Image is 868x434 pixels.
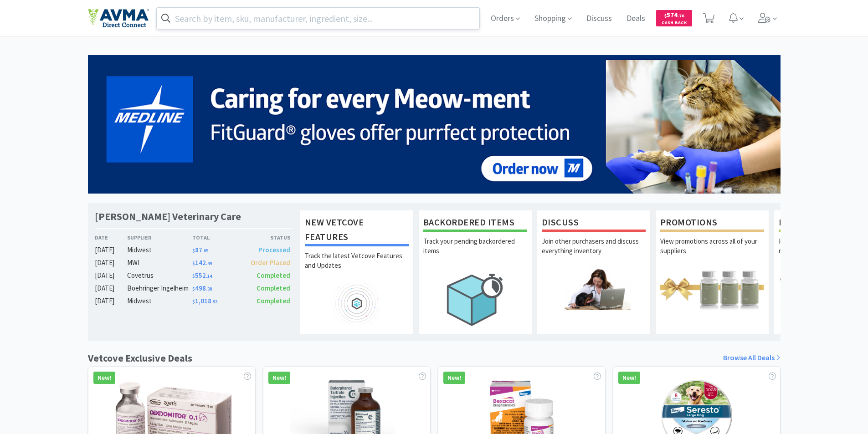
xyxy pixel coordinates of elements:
[241,233,291,242] div: Status
[192,296,217,305] span: 1,018
[95,283,128,294] div: [DATE]
[95,245,291,255] a: [DATE]Midwest$87.05Processed
[192,284,212,292] span: 498
[192,248,195,254] span: $
[655,210,769,334] a: PromotionsView promotions across all of your suppliers
[305,251,409,283] p: Track the latest Vetcove Features and Updates
[211,299,217,305] span: . 93
[258,245,290,254] span: Processed
[423,236,527,268] p: Track your pending backordered items
[192,233,241,242] div: Total
[192,273,195,279] span: $
[95,283,291,294] a: [DATE]Boehringer Ingelheim$498.38Completed
[95,257,291,268] a: [DATE]MWI$142.49Order Placed
[157,8,480,29] input: Search by item, sku, manufacturer, ingredient, size...
[88,55,781,194] img: 5b85490d2c9a43ef9873369d65f5cc4c_481.png
[542,236,646,268] p: Join other purchasers and discuss everything inventory
[660,215,764,232] h1: Promotions
[127,283,192,294] div: Boehringer Ingelheim
[192,260,195,266] span: $
[257,284,290,292] span: Completed
[95,210,241,223] h1: [PERSON_NAME] Veterinary Care
[423,215,527,232] h1: Backordered Items
[88,9,149,28] img: e4e33dab9f054f5782a47901c742baa9_102.png
[127,233,192,242] div: Supplier
[300,210,414,334] a: New Vetcove FeaturesTrack the latest Vetcove Features and Updates
[192,258,212,267] span: 142
[192,245,208,254] span: 87
[418,210,532,334] a: Backordered ItemsTrack your pending backordered items
[127,296,192,306] div: Midwest
[95,296,128,306] div: [DATE]
[537,210,651,334] a: DiscussJoin other purchasers and discuss everything inventory
[664,13,667,19] span: $
[127,270,192,281] div: Covetrus
[95,296,291,306] a: [DATE]Midwest$1,018.93Completed
[660,268,764,310] img: hero_promotions.png
[305,215,409,246] h1: New Vetcove Features
[206,286,212,292] span: . 38
[623,15,649,23] a: Deals
[542,268,646,310] img: hero_discuss.png
[678,13,684,19] span: . 76
[664,10,684,19] span: 574
[423,268,527,331] img: hero_backorders.png
[662,20,687,26] span: Cash Back
[95,233,128,242] div: Date
[192,286,195,292] span: $
[542,215,646,232] h1: Discuss
[251,258,290,267] span: Order Placed
[95,270,128,281] div: [DATE]
[206,260,212,266] span: . 49
[202,248,208,254] span: . 05
[583,15,616,23] a: Discuss
[305,283,409,324] img: hero_feature_roadmap.png
[192,271,212,280] span: 552
[95,257,128,268] div: [DATE]
[127,257,192,268] div: MWI
[127,245,192,255] div: Midwest
[656,6,692,31] a: $574.76Cash Back
[88,350,192,366] h1: Vetcove Exclusive Deals
[192,299,195,305] span: $
[257,271,290,280] span: Completed
[660,236,764,268] p: View promotions across all of your suppliers
[95,245,128,255] div: [DATE]
[206,273,212,279] span: . 14
[257,296,290,305] span: Completed
[723,352,781,364] a: Browse All Deals
[95,270,291,281] a: [DATE]Covetrus$552.14Completed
